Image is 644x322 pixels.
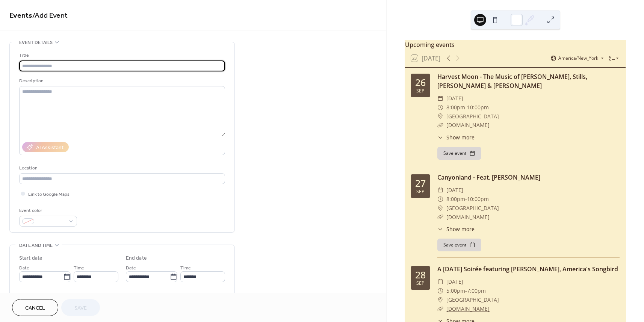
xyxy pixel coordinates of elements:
[446,286,465,295] span: 5:00pm
[465,286,467,295] span: -
[446,213,490,221] a: [DOMAIN_NAME]
[416,281,425,286] div: Sep
[446,277,463,286] span: [DATE]
[19,77,224,85] div: Description
[437,225,475,233] button: ​Show more
[126,264,136,272] span: Date
[19,207,76,215] div: Event color
[437,239,481,251] button: Save event
[446,103,465,112] span: 8:00pm
[180,264,191,272] span: Time
[437,265,618,273] a: A [DATE] Soirée featuring [PERSON_NAME], America's Songbird
[415,178,426,188] div: 27
[446,295,499,304] span: [GEOGRAPHIC_DATA]
[19,264,29,272] span: Date
[437,94,443,103] div: ​
[446,121,490,128] a: [DOMAIN_NAME]
[437,277,443,286] div: ​
[19,164,224,172] div: Location
[12,299,58,316] button: Cancel
[25,304,45,312] span: Cancel
[446,195,465,204] span: 8:00pm
[446,94,463,103] span: [DATE]
[437,133,443,141] div: ​
[437,103,443,112] div: ​
[467,195,489,204] span: 10:00pm
[28,190,70,198] span: Link to Google Maps
[465,195,467,204] span: -
[9,8,32,23] a: Events
[446,225,475,233] span: Show more
[437,147,481,160] button: Save event
[19,242,53,249] span: Date and time
[446,112,499,121] span: [GEOGRAPHIC_DATA]
[74,264,84,272] span: Time
[415,78,426,87] div: 26
[126,254,147,262] div: End date
[437,213,443,222] div: ​
[437,173,540,181] a: Canyonland - Feat. [PERSON_NAME]
[437,186,443,195] div: ​
[446,305,490,312] a: [DOMAIN_NAME]
[437,73,587,90] a: Harvest Moon - The Music of [PERSON_NAME], Stills, [PERSON_NAME] & [PERSON_NAME]
[465,103,467,112] span: -
[437,121,443,130] div: ​
[19,51,224,59] div: Title
[437,195,443,204] div: ​
[405,40,626,49] div: Upcoming events
[437,204,443,213] div: ​
[437,225,443,233] div: ​
[558,56,598,60] span: America/New_York
[437,304,443,313] div: ​
[32,8,68,23] span: / Add Event
[467,286,486,295] span: 7:00pm
[28,292,41,300] span: All day
[437,286,443,295] div: ​
[19,254,42,262] div: Start date
[446,133,475,141] span: Show more
[415,270,426,280] div: 28
[416,189,425,194] div: Sep
[437,295,443,304] div: ​
[437,112,443,121] div: ​
[19,39,53,47] span: Event details
[446,204,499,213] span: [GEOGRAPHIC_DATA]
[446,186,463,195] span: [DATE]
[416,89,425,94] div: Sep
[437,133,475,141] button: ​Show more
[467,103,489,112] span: 10:00pm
